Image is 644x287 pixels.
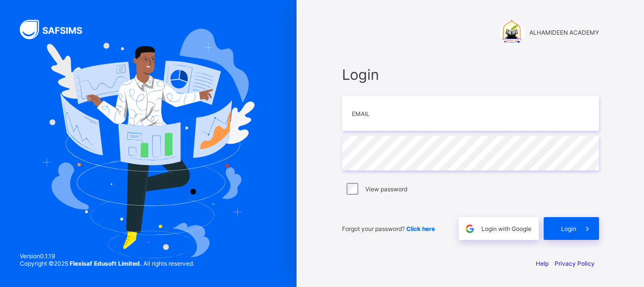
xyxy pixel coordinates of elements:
[42,29,255,258] img: Hero Image
[464,223,475,234] img: google.396cfc9801f0270233282035f929180a.svg
[555,260,595,267] a: Privacy Policy
[20,252,194,260] span: Version 0.1.19
[365,185,407,193] label: View password
[20,260,194,267] span: Copyright © 2025 All rights reserved.
[561,225,576,232] span: Login
[406,225,435,232] a: Click here
[70,260,142,267] strong: Flexisaf Edusoft Limited.
[342,66,599,83] span: Login
[342,225,435,232] span: Forgot your password?
[20,20,94,39] img: SAFSIMS Logo
[536,260,549,267] a: Help
[481,225,531,232] span: Login with Google
[529,29,599,36] span: ALHAMIDEEN ACADEMY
